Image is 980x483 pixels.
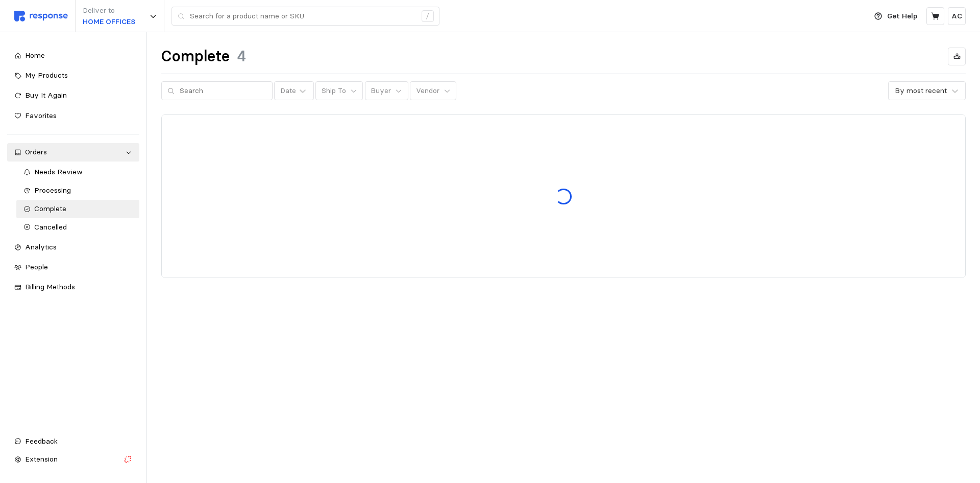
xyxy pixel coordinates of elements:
span: Complete [34,204,66,213]
a: Home [7,47,139,65]
a: People [7,258,139,277]
span: Cancelled [34,222,67,232]
span: Buy It Again [25,90,67,100]
div: Orders [25,147,121,158]
p: Get Help [887,11,917,22]
button: Get Help [868,7,923,26]
span: Needs Review [34,167,83,176]
h1: Complete [161,47,230,66]
p: Vendor [416,85,439,97]
a: Favorites [7,107,139,125]
span: My Products [25,71,68,80]
h1: 4 [237,47,246,66]
span: Processing [34,186,71,195]
a: Orders [7,143,139,162]
p: HOME OFFICES [83,16,135,28]
button: Ship To [315,81,363,101]
button: AC [948,7,966,25]
a: Needs Review [16,163,140,181]
span: Favorites [25,111,57,120]
div: / [422,10,434,22]
a: Analytics [7,238,139,257]
a: Billing Methods [7,278,139,296]
img: svg%3e [14,11,68,21]
div: By most recent [895,85,947,96]
p: AC [951,11,962,22]
span: Home [25,51,45,60]
div: Date [280,85,296,96]
p: Buyer [371,85,391,97]
p: Ship To [322,85,346,97]
a: My Products [7,66,139,85]
a: Buy It Again [7,86,139,105]
a: Cancelled [16,218,140,237]
button: Extension [7,450,139,469]
a: Processing [16,181,140,200]
span: Extension [25,454,58,464]
button: Feedback [7,432,139,451]
input: Search [180,82,266,100]
input: Search for a product name or SKU [190,7,416,26]
button: Vendor [410,81,456,101]
span: People [25,262,48,271]
span: Analytics [25,242,57,251]
a: Complete [16,200,140,218]
p: Deliver to [83,5,135,16]
span: Feedback [25,436,58,446]
span: Billing Methods [25,282,75,291]
button: Buyer [365,81,408,101]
